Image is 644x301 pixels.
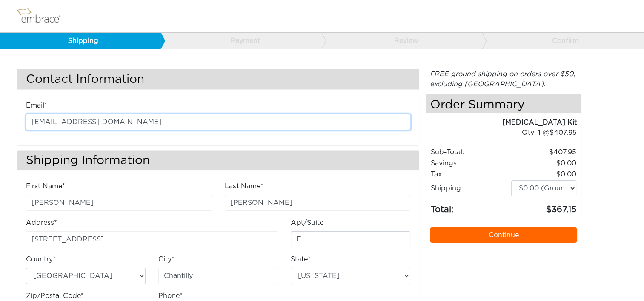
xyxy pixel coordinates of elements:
a: Review [321,33,482,49]
label: Phone* [158,291,183,301]
span: 407.95 [550,129,577,136]
a: Continue [430,227,577,243]
img: logo.png [15,6,70,27]
label: First Name* [26,181,65,191]
td: Savings : [430,158,511,169]
label: Email* [26,100,47,111]
div: [MEDICAL_DATA] Kit [426,117,577,128]
label: Country* [26,254,56,264]
a: Confirm [482,33,643,49]
td: Shipping: [430,180,511,197]
div: 1 @ [437,128,577,138]
label: Last Name* [225,181,263,191]
label: Apt/Suite [291,218,323,228]
td: 0.00 [511,158,577,169]
label: Address* [26,218,57,228]
td: Total: [430,197,511,216]
td: Tax: [430,169,511,180]
div: FREE ground shipping on orders over $50, excluding [GEOGRAPHIC_DATA]. [426,69,581,89]
td: 407.95 [511,147,577,158]
td: Sub-Total: [430,147,511,158]
label: City* [158,254,175,264]
a: Payment [160,33,321,49]
label: Zip/Postal Code* [26,291,84,301]
h3: Shipping Information [17,150,419,170]
td: 367.15 [511,197,577,216]
label: State* [291,254,311,264]
td: 0.00 [511,169,577,180]
h4: Order Summary [426,94,581,113]
h3: Contact Information [17,69,419,89]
